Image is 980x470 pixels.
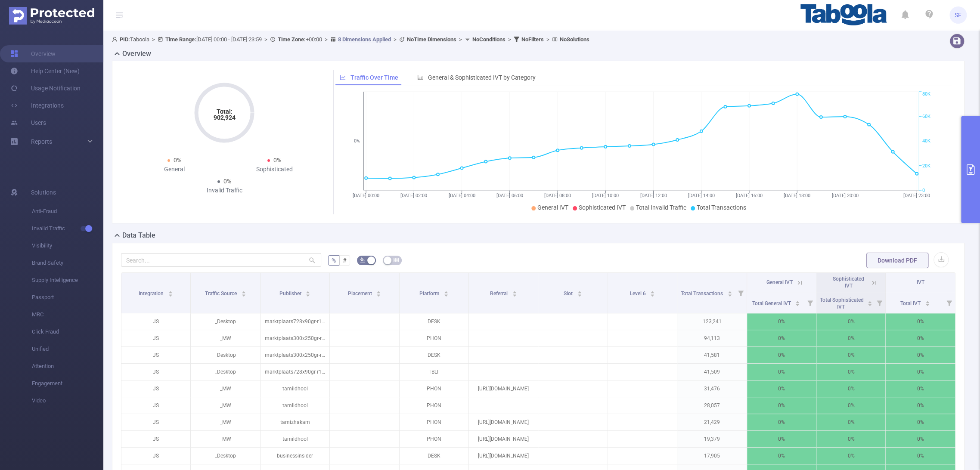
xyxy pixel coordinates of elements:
p: 0% [816,364,885,380]
h2: Data Table [122,230,155,241]
p: JS [121,380,190,397]
span: > [506,36,514,43]
span: Total Transactions [681,291,724,297]
i: icon: caret-down [795,303,800,305]
p: _Desktop [191,313,260,330]
p: JS [121,364,190,380]
p: tamildhool [261,397,329,414]
p: _Desktop [191,448,260,464]
i: icon: caret-up [727,290,732,292]
i: icon: caret-up [512,290,517,292]
p: 0% [816,347,885,363]
p: [URL][DOMAIN_NAME] [469,448,538,464]
i: icon: bar-chart [417,74,423,80]
div: Invalid Traffic [174,186,274,195]
h2: Overview [122,49,151,59]
span: MRC [32,306,103,323]
span: Solutions [31,184,56,201]
p: 0% [816,397,885,414]
p: tamizhakam [261,414,329,430]
input: Search... [121,253,321,267]
b: No Solutions [560,36,589,43]
div: Sort [512,290,517,295]
span: > [456,36,465,43]
a: Usage Notification [10,80,81,97]
span: > [544,36,552,43]
div: Sort [727,290,732,295]
p: 0% [886,448,955,464]
span: Traffic Source [205,291,238,297]
p: 0% [747,448,816,464]
tspan: [DATE] 12:00 [640,193,667,198]
span: Referral [490,291,509,297]
span: General & Sophisticated IVT by Category [428,74,536,81]
span: Total IVT [900,300,922,306]
p: DESK [400,347,468,363]
p: _MW [191,414,260,430]
p: 0% [747,380,816,397]
i: icon: caret-up [376,290,381,292]
p: 19,379 [677,431,746,447]
tspan: 40K [922,139,930,144]
p: JS [121,330,190,346]
i: icon: line-chart [340,74,346,80]
tspan: Total: [217,108,233,115]
i: icon: caret-down [727,293,732,296]
p: 28,057 [677,397,746,414]
b: PID: [120,36,130,43]
span: Traffic Over Time [350,74,398,81]
b: Time Zone: [278,36,306,43]
p: marktplaats728x90gr-r16108418 [261,364,329,380]
i: icon: caret-up [868,300,872,302]
i: icon: caret-down [925,303,930,305]
p: 21,429 [677,414,746,430]
tspan: [DATE] 02:00 [400,193,427,198]
p: _MW [191,397,260,414]
i: icon: caret-up [168,290,173,292]
i: icon: caret-up [795,300,800,302]
p: _Desktop [191,347,260,363]
b: No Conditions [472,36,506,43]
span: > [391,36,399,43]
p: 0% [747,313,816,330]
i: icon: caret-down [512,293,517,296]
p: PHON [400,380,468,397]
p: DESK [400,313,468,330]
span: > [262,36,270,43]
span: Anti-Fraud [32,203,103,220]
span: Passport [32,289,103,306]
i: icon: caret-down [241,293,246,296]
tspan: [DATE] 14:00 [688,193,714,198]
span: SF [955,6,961,24]
span: > [149,36,158,43]
p: 123,241 [677,313,746,330]
div: Sort [795,300,800,305]
p: JS [121,313,190,330]
p: 0% [886,364,955,380]
tspan: [DATE] 00:00 [353,193,379,198]
a: Integrations [10,97,64,114]
span: Taboola [DATE] 00:00 - [DATE] 23:59 +00:00 [112,36,589,43]
p: 0% [816,414,885,430]
p: marktplaats300x250gr-r16108416 [261,330,329,346]
span: Engagement [32,375,103,392]
p: 0% [747,347,816,363]
span: > [322,36,330,43]
b: Time Range: [165,36,196,43]
i: icon: caret-up [925,300,930,302]
tspan: 20K [922,163,930,169]
u: 8 Dimensions Applied [338,36,391,43]
div: Sort [650,290,655,295]
i: icon: user [112,37,120,42]
p: 0% [886,347,955,363]
p: [URL][DOMAIN_NAME] [469,414,538,430]
p: 0% [747,431,816,447]
span: Total General IVT [752,300,792,306]
i: icon: caret-up [650,290,655,292]
span: # [343,257,347,264]
i: icon: caret-down [306,293,310,296]
b: No Time Dimensions [407,36,456,43]
p: 0% [747,397,816,414]
tspan: [DATE] 16:00 [735,193,762,198]
p: 94,113 [677,330,746,346]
